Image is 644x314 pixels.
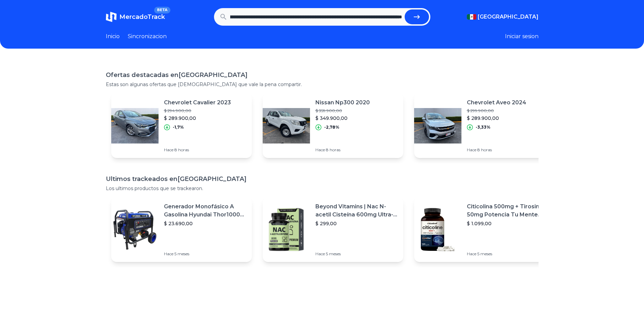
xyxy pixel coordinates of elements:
img: Mexico [467,14,476,20]
p: $ 299.900,00 [467,108,526,113]
p: Beyond Vitamins | Nac N-acetil Cisteína 600mg Ultra-premium Con Inulina De Agave (prebiótico Natu... [315,203,398,219]
p: Hace 5 meses [467,251,549,257]
h1: Ofertas destacadas en [GEOGRAPHIC_DATA] [106,70,539,80]
a: Sincronizacion [128,32,167,41]
p: Generador Monofásico A Gasolina Hyundai Thor10000 P 11.5 Kw [164,203,246,219]
p: $ 23.690,00 [164,220,246,227]
h1: Ultimos trackeados en [GEOGRAPHIC_DATA] [106,174,539,184]
img: Featured image [263,206,310,253]
a: Featured imageChevrolet Aveo 2024$ 299.900,00$ 289.900,00-3,33%Hace 8 horas [414,93,555,158]
button: [GEOGRAPHIC_DATA] [467,13,539,21]
p: Hace 8 horas [315,147,370,153]
p: $ 349.900,00 [315,115,370,122]
p: $ 1.099,00 [467,220,549,227]
p: Los ultimos productos que se trackearon. [106,185,539,192]
img: Featured image [414,102,461,149]
p: Hace 5 meses [164,251,246,257]
p: Estas son algunas ofertas que [DEMOGRAPHIC_DATA] que vale la pena compartir. [106,81,539,88]
img: MercadoTrack [106,11,117,22]
p: $ 289.900,00 [164,115,231,122]
p: $ 359.900,00 [315,108,370,113]
a: Featured imageCiticolina 500mg + Tirosina 50mg Potencia Tu Mente (120caps) Sabor Sin Sabor$ 1.099... [414,197,555,262]
a: Featured imageNissan Np300 2020$ 359.900,00$ 349.900,00-2,78%Hace 8 horas [263,93,403,158]
p: $ 294.900,00 [164,108,231,113]
button: Iniciar sesion [505,32,539,41]
span: BETA [154,7,170,14]
a: Featured imageBeyond Vitamins | Nac N-acetil Cisteína 600mg Ultra-premium Con Inulina De Agave (p... [263,197,403,262]
a: MercadoTrackBETA [106,11,165,22]
p: $ 289.900,00 [467,115,526,122]
img: Featured image [111,102,159,149]
p: $ 299,00 [315,220,398,227]
a: Featured imageGenerador Monofásico A Gasolina Hyundai Thor10000 P 11.5 Kw$ 23.690,00Hace 5 meses [111,197,252,262]
p: Hace 5 meses [315,251,398,257]
p: Citicolina 500mg + Tirosina 50mg Potencia Tu Mente (120caps) Sabor Sin Sabor [467,203,549,219]
img: Featured image [111,206,159,253]
span: [GEOGRAPHIC_DATA] [478,13,539,21]
img: Featured image [263,102,310,149]
p: Hace 8 horas [164,147,231,153]
p: Chevrolet Aveo 2024 [467,99,526,107]
a: Featured imageChevrolet Cavalier 2023$ 294.900,00$ 289.900,00-1,7%Hace 8 horas [111,93,252,158]
p: Chevrolet Cavalier 2023 [164,99,231,107]
p: Hace 8 horas [467,147,526,153]
p: -2,78% [324,125,339,130]
p: Nissan Np300 2020 [315,99,370,107]
span: MercadoTrack [119,13,165,21]
img: Featured image [414,206,461,253]
p: -1,7% [173,125,184,130]
a: Inicio [106,32,120,41]
p: -3,33% [476,125,491,130]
